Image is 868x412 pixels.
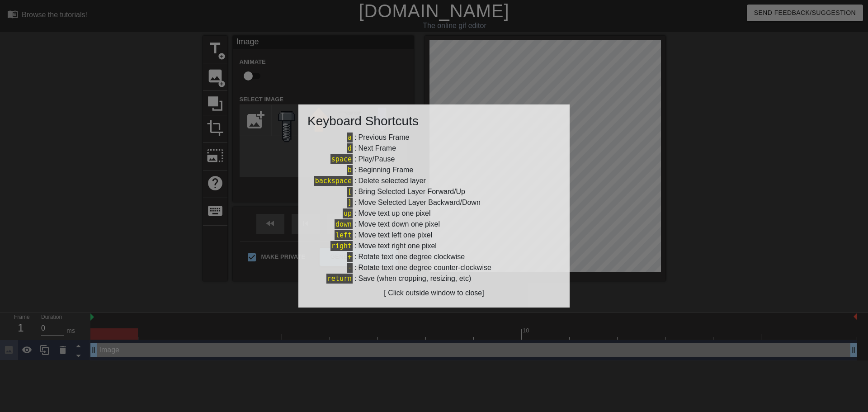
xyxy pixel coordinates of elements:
span: backspace [314,176,353,186]
div: Previous Frame [358,132,409,143]
div: Play/Pause [358,154,395,165]
div: [ Click outside window to close] [307,288,561,298]
span: - [347,263,353,273]
span: space [330,154,353,164]
div: Rotate text one degree clockwise [358,251,465,262]
span: up [343,208,353,218]
div: Rotate text one degree counter-clockwise [358,262,491,273]
div: : [307,208,561,219]
span: ] [347,198,353,208]
div: : [307,154,561,165]
span: b [347,165,353,175]
div: Bring Selected Layer Forward/Up [358,186,465,197]
span: a [347,133,353,142]
span: d [347,143,353,153]
div: : [307,241,561,251]
div: : [307,132,561,143]
div: : [307,230,561,241]
div: : [307,186,561,197]
div: : [307,197,561,208]
div: : [307,273,561,284]
div: Move text down one pixel [358,219,440,230]
div: : [307,262,561,273]
div: Save (when cropping, resizing, etc) [358,273,471,284]
span: right [330,241,353,251]
span: [ [347,187,353,197]
div: Next Frame [358,143,396,154]
div: Move Selected Layer Backward/Down [358,197,480,208]
h3: Keyboard Shortcuts [307,114,561,129]
div: : [307,219,561,230]
div: : [307,251,561,262]
div: : [307,165,561,175]
div: Move text up one pixel [358,208,430,219]
div: Beginning Frame [358,165,413,175]
span: left [335,230,353,240]
div: Move text left one pixel [358,230,432,241]
div: : [307,143,561,154]
span: + [347,252,353,262]
div: Delete selected layer [358,175,425,186]
div: Move text right one pixel [358,241,436,251]
span: return [326,274,353,284]
span: down [335,219,353,229]
div: : [307,175,561,186]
